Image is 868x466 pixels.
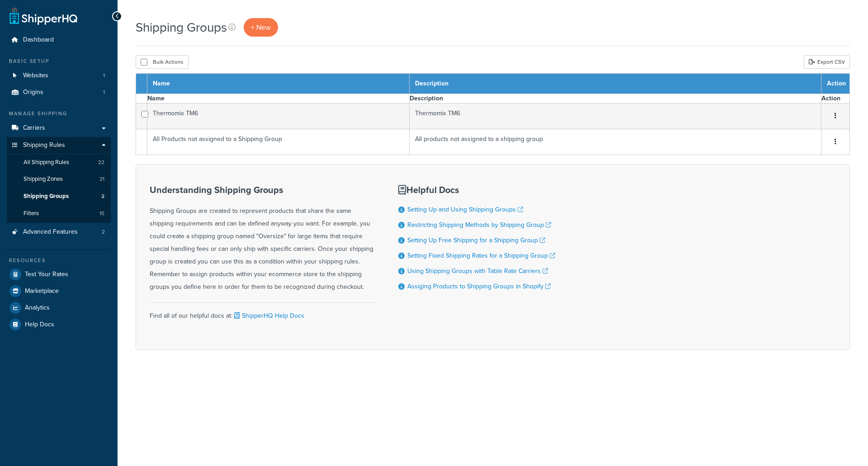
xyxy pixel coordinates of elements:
li: Origins [7,84,111,101]
td: All Products not assigned to a Shipping Group [147,129,410,155]
a: Carriers [7,120,111,137]
li: Shipping Zones [7,171,111,188]
a: Shipping Groups 2 [7,188,111,205]
li: Websites [7,67,111,84]
h1: Shipping Groups [136,19,227,36]
span: 2 [101,193,104,200]
a: Filters 15 [7,205,111,222]
a: ShipperHQ Help Docs [232,311,304,320]
a: ShipperHQ Home [9,7,77,25]
li: Shipping Groups [7,188,111,205]
span: 22 [98,159,104,166]
span: Marketplace [25,287,59,295]
span: 21 [99,175,104,183]
h3: Helpful Docs [398,185,555,195]
span: Analytics [25,304,50,312]
span: 15 [99,210,104,217]
th: Action [821,74,850,94]
td: All products not assigned to a shipping group [409,129,821,155]
a: Websites 1 [7,67,111,84]
span: Shipping Zones [24,175,63,183]
li: Shipping Rules [7,137,111,223]
div: Shipping Groups are created to represent products that share the same shipping requirements and c... [150,185,376,293]
a: Setting Up and Using Shipping Groups [407,205,523,214]
span: All Shipping Rules [24,159,69,166]
span: Filters [24,210,39,217]
a: Origins 1 [7,84,111,101]
th: Name [147,74,410,94]
a: Help Docs [7,316,111,333]
span: Test Your Rates [25,271,68,278]
div: Basic Setup [7,57,111,65]
div: Resources [7,257,111,264]
span: Help Docs [25,321,54,329]
a: Advanced Features 2 [7,224,111,240]
span: + New [251,22,271,33]
li: Filters [7,205,111,222]
a: Marketplace [7,283,111,299]
button: Bulk Actions [136,55,189,69]
div: Manage Shipping [7,110,111,118]
a: Restricting Shipping Methods by Shipping Group [407,220,551,230]
span: Shipping Rules [23,141,65,149]
span: Origins [23,89,43,96]
a: Analytics [7,300,111,316]
a: Using Shipping Groups with Table Rate Carriers [407,266,548,276]
th: Name [147,94,410,104]
span: 1 [103,89,105,96]
div: Find all of our helpful docs at: [150,302,376,322]
th: Description [409,94,821,104]
h3: Understanding Shipping Groups [150,185,376,195]
a: + New [244,18,278,37]
a: All Shipping Rules 22 [7,154,111,171]
span: Carriers [23,124,45,132]
th: Action [821,94,850,104]
span: 2 [102,228,105,236]
a: Dashboard [7,32,111,48]
a: Setting Up Free Shipping for a Shipping Group [407,235,545,245]
span: 1 [103,72,105,80]
td: Thermomix TM6 [409,104,821,129]
span: Advanced Features [23,228,78,236]
a: Setting Fixed Shipping Rates for a Shipping Group [407,251,555,260]
a: Shipping Rules [7,137,111,154]
th: Description [409,74,821,94]
span: Shipping Groups [24,193,69,200]
span: Dashboard [23,36,54,44]
li: All Shipping Rules [7,154,111,171]
span: Websites [23,72,48,80]
td: Thermomix TM6 [147,104,410,129]
a: Test Your Rates [7,266,111,282]
a: Shipping Zones 21 [7,171,111,188]
li: Advanced Features [7,224,111,240]
a: Assiging Products to Shipping Groups in Shopify [407,282,551,291]
a: Export CSV [804,55,850,69]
